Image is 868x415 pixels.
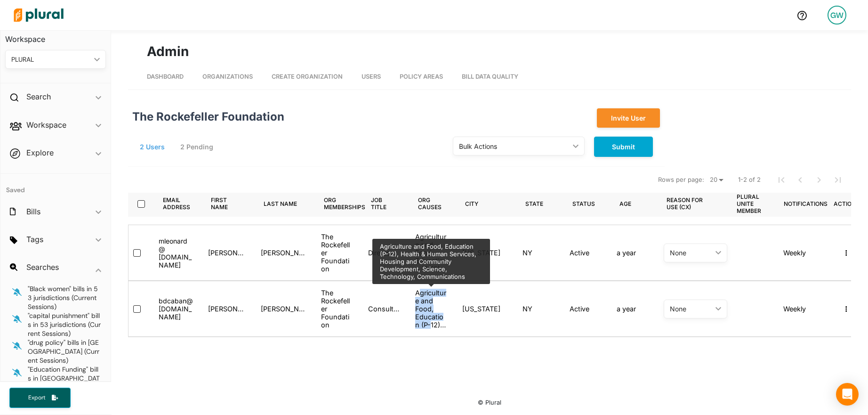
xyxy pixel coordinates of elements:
[791,171,810,189] button: Previous Page
[368,249,393,257] div: Director
[147,41,832,61] h1: Admin
[28,338,99,365] span: "drug policy" bills in [GEOGRAPHIC_DATA] (Current Sessions)
[272,73,343,80] span: Create Organization
[617,305,636,313] div: a year
[264,190,305,217] div: Last name
[261,249,306,257] div: [PERSON_NAME]
[159,297,193,321] div: bdcaban @ [DOMAIN_NAME]
[667,196,713,211] div: Reason for Use (CX)
[525,200,543,207] div: State
[619,200,631,207] div: Age
[834,190,860,217] div: Actions
[570,305,589,313] div: Active
[9,388,71,408] button: Export
[272,64,343,90] a: Create Organization
[26,234,43,244] h2: Tags
[465,190,487,217] div: City
[261,305,306,313] div: [PERSON_NAME]
[776,289,823,329] div: Weekly
[570,249,589,257] div: Active
[670,249,712,257] div: None
[617,249,636,257] div: a year
[133,305,141,313] input: select-row-6923
[159,237,193,269] div: mleonard @ [DOMAIN_NAME]
[522,305,532,313] div: NY
[176,140,223,154] button: 2 Pending
[211,196,240,211] div: First name
[28,311,101,338] span: "capital punishment" bills in 53 jurisdictions (Current Sessions)
[418,196,450,211] div: Org causes
[125,108,483,128] div: The Rockefeller Foundation
[784,200,828,207] div: Notifications
[362,73,381,80] span: Users
[525,190,552,217] div: State
[478,399,501,406] small: © Plural
[28,365,100,391] span: "Education Funding" bills in [GEOGRAPHIC_DATA] (Current Sessions)
[27,365,101,392] a: "Education Funding" bills in [GEOGRAPHIC_DATA] (Current Sessions)
[465,200,478,207] div: City
[163,190,199,217] div: Email address
[572,190,603,217] div: Status
[597,108,660,128] button: Invite User
[834,200,860,207] div: Actions
[418,190,450,217] div: Org causes
[147,73,184,80] span: Dashboard
[776,233,823,273] div: Weekly
[737,190,769,217] div: Plural Unite Member
[163,196,190,211] div: Email address
[5,25,106,46] h3: Workspace
[462,64,518,90] a: Bill Data Quality
[415,289,447,329] div: Agriculture and Food, Education (P-12), Health & Human Services, Housing and Community Developmen...
[810,171,828,189] button: Next Page
[324,196,365,211] div: Org Memberships
[22,394,52,402] span: Export
[321,289,353,329] div: The Rockefeller Foundation
[400,64,443,90] a: Policy Areas
[321,233,353,273] div: The Rockefeller Foundation
[202,73,253,80] span: Organizations
[415,233,447,273] div: Agriculture and Food, Education (P-12), Energy, Health & Human Services, Housing and Community De...
[133,249,141,257] input: select-row-6902
[738,175,761,185] span: 1-2 of 2
[462,73,518,80] span: Bill Data Quality
[667,190,722,217] div: Reason for Use (CX)
[828,6,846,24] div: GW
[135,140,174,154] button: 2 Users
[26,120,66,130] h2: Workspace
[211,190,249,217] div: First name
[137,200,145,208] input: select-all-rows
[26,262,59,272] h2: Searches
[147,64,184,90] a: Dashboard
[459,141,569,151] div: Bulk Actions
[27,311,101,338] a: "capital punishment" bills in 53 jurisdictions (Current Sessions)
[264,200,297,207] div: Last name
[522,249,532,257] div: NY
[462,305,500,313] div: [US_STATE]
[368,305,400,313] div: Consultant
[371,196,394,211] div: Job title
[371,190,403,217] div: Job title
[619,190,640,217] div: Age
[324,190,374,217] div: Org Memberships
[772,171,791,189] button: First Page
[658,175,704,185] span: Rows per page:
[820,2,854,28] a: GW
[208,249,246,257] div: [PERSON_NAME]
[26,206,40,217] h2: Bills
[670,305,712,313] div: None
[27,285,101,311] a: "Black women" bills in 53 jurisdictions (Current Sessions)
[784,190,828,217] div: Notifications
[26,91,51,102] h2: Search
[836,383,859,406] div: Open Intercom Messenger
[0,174,111,197] h4: Saved
[594,137,653,157] button: Submit
[27,338,101,365] a: "drug policy" bills in [GEOGRAPHIC_DATA] (Current Sessions)
[400,73,443,80] span: Policy Areas
[462,249,500,257] div: [US_STATE]
[11,55,90,65] div: PLURAL
[828,171,847,189] button: Last Page
[28,285,98,311] span: "Black women" bills in 53 jurisdictions (Current Sessions)
[26,147,54,158] h2: Explore
[737,193,769,214] div: Plural Unite Member
[362,64,381,90] a: Users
